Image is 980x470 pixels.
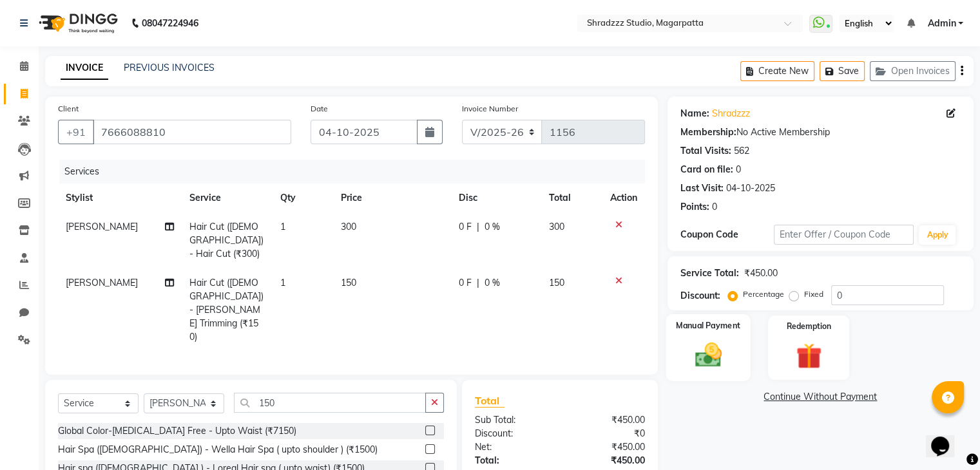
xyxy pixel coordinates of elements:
[549,221,564,232] span: 300
[341,221,356,232] span: 300
[680,126,736,139] div: Membership:
[124,62,215,73] a: PREVIOUS INVOICES
[740,61,814,81] button: Create New
[33,5,121,41] img: logo
[870,61,956,81] button: Open Invoices
[602,183,645,212] th: Action
[58,120,94,144] button: +91
[680,289,720,303] div: Discount:
[142,5,198,41] b: 08047224946
[93,120,291,144] input: Search by Name/Mobile/Email/Code
[670,390,971,404] a: Continue Without Payment
[726,182,775,195] div: 04-10-2025
[712,200,717,214] div: 0
[58,424,296,438] div: Global Color-[MEDICAL_DATA] Free - Upto Waist (₹7150)
[560,440,655,454] div: ₹450.00
[560,413,655,427] div: ₹450.00
[926,418,967,457] iframe: chat widget
[451,183,541,212] th: Disc
[676,319,740,332] label: Manual Payment
[680,200,709,214] div: Points:
[459,220,472,234] span: 0 F
[465,454,560,467] div: Total:
[465,440,560,454] div: Net:
[734,144,749,158] div: 562
[788,340,830,372] img: _gift.svg
[680,144,731,158] div: Total Visits:
[680,126,961,139] div: No Active Membership
[712,107,750,120] a: Shradzzz
[680,267,739,280] div: Service Total:
[475,394,504,408] span: Total
[311,103,328,115] label: Date
[182,183,273,212] th: Service
[61,57,108,80] a: INVOICE
[680,163,733,176] div: Card on file:
[680,228,774,241] div: Coupon Code
[820,61,865,81] button: Save
[234,393,426,413] input: Search or Scan
[462,103,518,115] label: Invoice Number
[477,276,479,290] span: |
[485,276,500,290] span: 0 %
[744,267,778,280] div: ₹450.00
[680,107,709,120] div: Name:
[560,454,655,467] div: ₹450.00
[59,160,655,183] div: Services
[465,427,560,440] div: Discount:
[280,221,285,232] span: 1
[280,277,285,288] span: 1
[736,163,741,176] div: 0
[927,17,956,30] span: Admin
[919,225,956,245] button: Apply
[686,340,729,371] img: _cash.svg
[189,221,264,259] span: Hair Cut ([DEMOGRAPHIC_DATA]) - Hair Cut (₹300)
[549,277,564,288] span: 150
[465,413,560,427] div: Sub Total:
[485,220,500,234] span: 0 %
[66,221,138,232] span: [PERSON_NAME]
[341,277,356,288] span: 150
[477,220,479,234] span: |
[189,277,264,343] span: Hair Cut ([DEMOGRAPHIC_DATA]) - [PERSON_NAME] Trimming (₹150)
[541,183,602,212] th: Total
[66,277,138,288] span: [PERSON_NAME]
[774,225,914,245] input: Enter Offer / Coupon Code
[459,276,472,290] span: 0 F
[333,183,451,212] th: Price
[273,183,333,212] th: Qty
[58,443,378,456] div: Hair Spa ([DEMOGRAPHIC_DATA]) - Wella Hair Spa ( upto shoulder ) (₹1500)
[787,321,831,332] label: Redemption
[58,183,182,212] th: Stylist
[560,427,655,440] div: ₹0
[743,288,784,300] label: Percentage
[804,288,823,300] label: Fixed
[680,182,724,195] div: Last Visit:
[58,103,79,115] label: Client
